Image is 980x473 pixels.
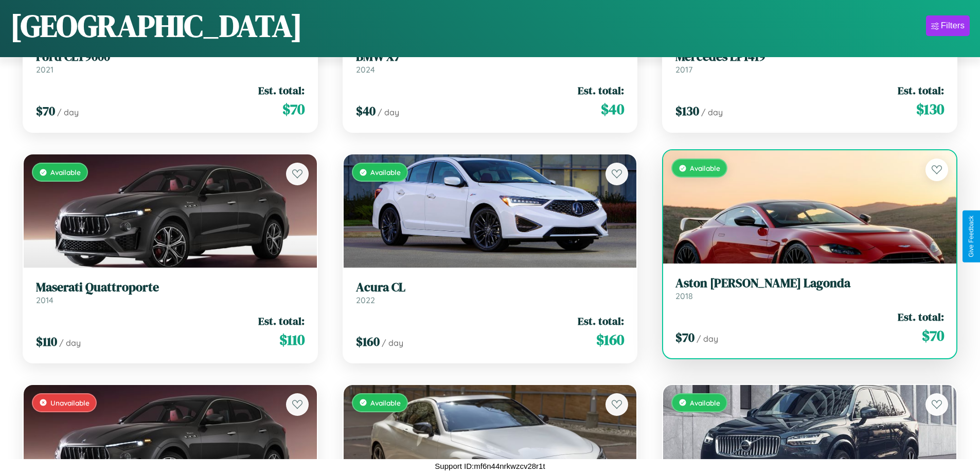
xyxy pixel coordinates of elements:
span: / day [59,338,81,348]
div: Filters [941,21,965,31]
a: Aston [PERSON_NAME] Lagonda2018 [675,276,944,301]
p: Support ID: mf6n44nrkwzcv28r1t [435,459,545,473]
span: Available [690,164,720,172]
span: Available [370,168,401,177]
span: 2018 [675,291,693,301]
span: Unavailable [50,398,90,407]
span: $ 40 [356,102,376,119]
a: Mercedes LP14192017 [675,49,944,75]
h3: Ford CLT9000 [36,49,305,64]
span: $ 70 [36,102,55,119]
span: Est. total: [258,83,305,98]
span: $ 40 [601,99,624,119]
span: 2021 [36,64,54,75]
span: Available [690,398,720,407]
a: BMW X72024 [356,49,625,75]
span: Est. total: [578,313,624,328]
span: 2017 [675,64,692,75]
span: 2014 [36,295,54,305]
span: / day [57,107,79,117]
span: $ 70 [675,329,694,346]
a: Maserati Quattroporte2014 [36,280,305,305]
span: $ 110 [279,329,305,350]
span: / day [697,334,718,344]
span: $ 160 [596,329,624,350]
span: $ 160 [356,333,380,350]
span: $ 110 [36,333,57,350]
h1: [GEOGRAPHIC_DATA] [10,5,302,47]
h3: BMW X7 [356,49,625,64]
span: 2024 [356,64,375,75]
h3: Maserati Quattroporte [36,280,305,295]
span: $ 130 [675,102,699,119]
span: Est. total: [258,313,305,328]
span: / day [378,107,399,117]
h3: Aston [PERSON_NAME] Lagonda [675,276,944,291]
span: Available [370,398,401,407]
span: $ 70 [922,325,944,346]
span: Est. total: [898,309,944,324]
span: Available [50,168,81,177]
span: / day [701,107,723,117]
a: Acura CL2022 [356,280,625,305]
span: $ 130 [916,99,944,119]
div: Give Feedback [968,216,975,257]
span: / day [382,338,403,348]
span: Est. total: [578,83,624,98]
span: Est. total: [898,83,944,98]
h3: Acura CL [356,280,625,295]
button: Filters [926,15,970,36]
span: 2022 [356,295,375,305]
h3: Mercedes LP1419 [675,49,944,64]
a: Ford CLT90002021 [36,49,305,75]
span: $ 70 [282,99,305,119]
